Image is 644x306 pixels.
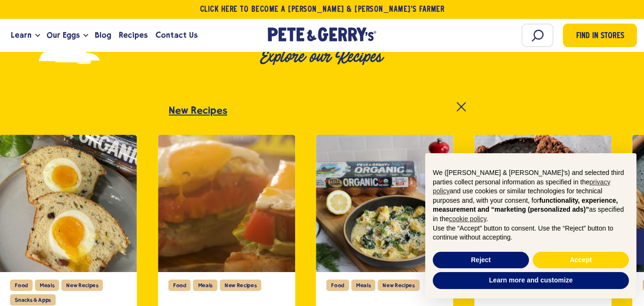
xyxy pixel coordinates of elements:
button: Reject [433,252,529,269]
span: Contact Us [156,29,198,41]
a: Contact Us [152,23,201,48]
h3: New Recipes [169,105,227,116]
button: Open the dropdown menu for Our Eggs [83,34,88,37]
input: Search [521,24,553,47]
a: Recipes [115,23,151,48]
div: Snacks & Apps [10,294,56,306]
span: Blog [95,29,111,41]
span: Recipes [119,29,148,41]
a: New Recipes [169,105,475,125]
span: Find in Stores [576,30,624,43]
a: cookie policy [449,215,486,223]
a: Learn [7,23,35,48]
span: Our Eggs [47,29,80,41]
div: Food [326,280,349,291]
div: Meals [351,280,375,291]
div: Food [168,280,191,291]
div: New Recipes [378,280,419,291]
p: We ([PERSON_NAME] & [PERSON_NAME]'s) and selected third parties collect personal information as s... [433,168,629,224]
a: Blog [91,23,115,48]
div: New Recipes [220,280,261,291]
button: Learn more and customize [433,272,629,289]
p: Use the “Accept” button to consent. Use the “Reject” button to continue without accepting. [433,224,629,242]
a: Find in Stores [563,24,637,47]
button: Accept [533,252,629,269]
a: Our Eggs [43,23,83,48]
h2: Explore our Recipes [54,47,590,67]
button: Open the dropdown menu for Learn [35,34,40,37]
div: New Recipes [61,280,103,291]
div: Meals [193,280,217,291]
div: Meals [35,280,59,291]
div: Food [10,280,33,291]
span: Learn [11,29,32,41]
